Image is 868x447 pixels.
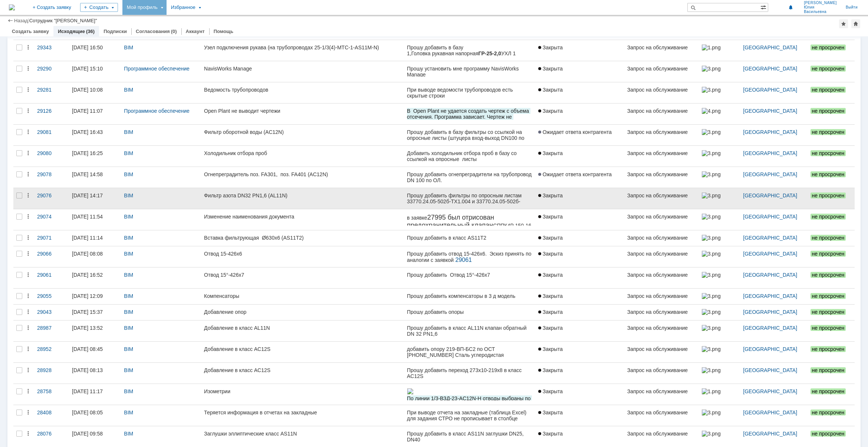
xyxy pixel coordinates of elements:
a: 3.png [699,167,740,188]
a: 29126 [34,103,69,124]
a: 29061 [49,6,65,12]
span: Закрыта [538,45,563,50]
a: [GEOGRAPHIC_DATA] [743,45,797,50]
a: BIM [124,214,133,220]
a: 29071 [34,230,69,246]
a: Закрыта [535,61,624,82]
div: 29074 [37,214,66,220]
span: Закрыта [538,251,563,257]
a: [GEOGRAPHIC_DATA] [743,309,797,315]
span: Ожидает ответа контрагента [538,129,612,135]
a: не просрочен [808,321,855,341]
a: Фильтр оборотной воды (AC12N) [201,125,404,145]
a: [DATE] 15:37 [69,305,121,320]
a: Закрыта [535,342,624,362]
div: Запрос на обслуживание [627,293,696,299]
a: Закрыта [535,363,624,384]
a: BIM [124,87,133,93]
a: 29081 [34,125,69,145]
span: Закрыта [538,346,563,352]
a: Запрос на обслуживание [624,40,699,61]
a: Добавление в класс AL11N [201,321,404,341]
div: Вставка фильтрующая Ø630х6 (AS11Т2) [204,235,401,241]
a: 29076 [34,188,69,209]
a: Закрыта [535,321,624,341]
a: не просрочен [808,188,855,209]
div: 29066 [37,251,66,257]
div: Open Plant не выводит чертежи [204,108,401,114]
a: 3.png [699,125,740,145]
div: [DATE] 14:58 [72,171,103,177]
a: [DATE] 16:52 [69,267,121,288]
a: Закрыта [535,230,624,246]
a: Запрос на обслуживание [624,167,699,188]
a: Закрыта [535,267,624,288]
a: Запрос на обслуживание [624,188,699,209]
a: Огнепреградитель поз. FA301, поз. FA401 (AC12N) [201,167,404,188]
a: [GEOGRAPHIC_DATA] [743,171,797,177]
a: 3.png [699,188,740,209]
a: Программное обеспечение [124,108,190,114]
a: 29290 [34,61,69,82]
a: BIM [124,45,133,50]
a: Исходящие [58,29,85,34]
a: не просрочен [808,230,855,246]
a: [DATE] 16:25 [69,146,121,167]
a: [DATE] 11:17 [69,384,121,405]
div: Холодильник отбора проб [204,150,401,156]
a: не просрочен [808,82,855,103]
a: Отвод 15°-426х7 [201,267,404,288]
span: не просрочен [811,193,846,198]
a: Запрос на обслуживание [624,246,699,267]
span: Закрыта [538,150,563,156]
a: [DATE] 11:54 [69,209,121,230]
div: Запрос на обслуживание [627,367,696,373]
a: не просрочен [808,209,855,230]
div: Запрос на обслуживание [627,272,696,278]
a: Перейти на домашнюю страницу [9,4,15,10]
span: Васильевна [804,10,837,14]
a: Создать заявку [12,29,49,34]
span: не просрочен [811,325,846,331]
div: 29043 [37,309,66,315]
a: 1.png [699,40,740,61]
a: Изометрии [201,384,404,405]
div: 29080 [37,150,66,156]
a: BIM [124,272,133,278]
a: 3.png [699,82,740,103]
div: Добавление в класс AC12S [204,346,401,352]
div: 29290 [37,66,66,72]
a: Запрос на обслуживание [624,342,699,362]
div: Запрос на обслуживание [627,251,696,257]
a: Запрос на обслуживание [624,82,699,103]
a: Запрос на обслуживание [624,267,699,288]
a: Помощь [214,29,233,34]
a: [DATE] 14:17 [69,188,121,209]
span: не просрочен [811,367,846,373]
a: Ожидает ответа контрагента [535,125,624,145]
span: не просрочен [811,150,846,156]
a: BIM [124,129,133,135]
span: Закрыта [538,193,563,198]
div: 29061 [37,272,66,278]
a: Закрыта [535,103,624,124]
a: 3.png [699,289,740,304]
div: Фильтр азота DN32 PN1,6 (AL11N) [204,193,401,198]
a: Open Plant не выводит чертежи [201,103,404,124]
div: [DATE] 11:07 [72,108,103,114]
img: 3.png [702,367,720,373]
span: Юлия [804,5,837,10]
span: Ожидает ответа контрагента [538,171,612,177]
a: не просрочен [808,384,855,405]
div: Запрос на обслуживание [627,66,696,72]
div: [DATE] 11:54 [72,214,103,220]
span: Закрыта [538,309,563,315]
img: 3.png [702,193,720,198]
a: [DATE] 08:08 [69,246,121,267]
a: [GEOGRAPHIC_DATA] [743,150,797,156]
a: [DATE] 14:58 [69,167,121,188]
a: Добавление в класс AC12S [201,342,404,362]
a: [GEOGRAPHIC_DATA] [743,87,797,93]
a: Запрос на обслуживание [624,384,699,405]
a: Подписки [103,29,127,34]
